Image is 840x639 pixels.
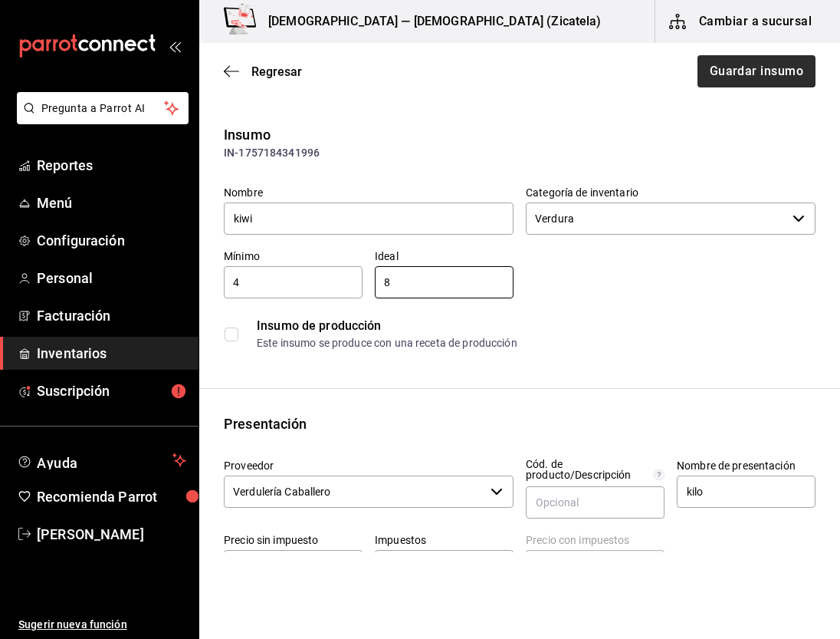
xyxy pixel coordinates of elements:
[37,268,186,288] span: Personal
[677,460,815,471] label: Nombre de presentación
[526,459,648,480] div: Cód. de producto/Descripción
[697,55,815,87] button: Guardar insumo
[224,460,514,471] label: Proveedor
[375,535,514,545] label: Impuestos
[37,524,186,545] span: [PERSON_NAME]
[375,550,514,582] div: IVA 0%
[37,380,186,401] span: Suscripción
[526,486,664,519] input: Opcional
[224,476,484,508] input: Ver todos
[224,64,302,79] button: Regresar
[17,92,189,124] button: Pregunta a Parrot AI
[256,12,602,31] h3: [DEMOGRAPHIC_DATA] — [DEMOGRAPHIC_DATA] (Zicatela)
[526,187,815,198] label: Categoría de inventario
[257,335,815,351] div: Este insumo se produce con una receta de producción
[199,43,840,552] main: ;
[224,124,815,145] div: Insumo
[224,273,363,292] input: 0
[11,111,189,127] a: Pregunta a Parrot AI
[224,413,815,434] div: Presentación
[251,64,302,79] span: Regresar
[37,451,166,469] span: Ayuda
[37,343,186,364] span: Inventarios
[41,100,165,117] span: Pregunta a Parrot AI
[257,317,815,335] div: Insumo de producción
[224,145,815,161] div: IN-1757184341996
[375,251,514,262] label: Ideal
[224,535,363,545] label: Precio sin impuesto
[375,273,514,292] input: 0
[224,251,363,262] label: Mínimo
[224,203,514,235] input: Ingresa el nombre de tu insumo
[18,617,186,633] span: Sugerir nueva función
[37,230,186,251] span: Configuración
[526,535,664,545] label: Precio con impuestos
[37,305,186,326] span: Facturación
[677,476,815,508] input: Opcional
[224,187,514,198] label: Nombre
[526,203,786,235] input: Elige una opción
[169,40,181,52] button: open_drawer_menu
[37,486,186,507] span: Recomienda Parrot
[37,155,186,176] span: Reportes
[37,193,186,213] span: Menú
